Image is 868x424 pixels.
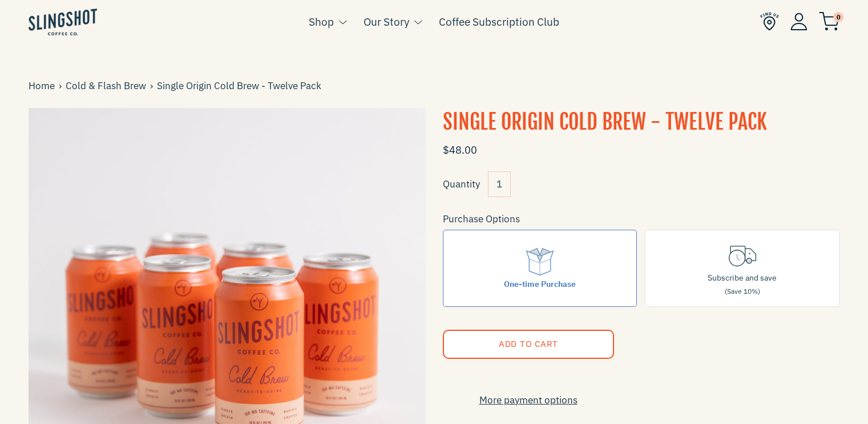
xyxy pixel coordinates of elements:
[819,12,839,31] img: cart
[439,13,559,30] a: Coffee Subscription Club
[504,278,576,290] div: One-time Purchase
[309,13,334,30] a: Shop
[29,78,59,94] a: Home
[498,338,558,349] span: Add to Cart
[59,78,66,94] span: ›
[760,12,779,31] img: Find Us
[66,78,150,94] a: Cold & Flash Brew
[708,273,777,283] span: Subscribe and save
[790,13,808,30] img: Account
[443,178,480,190] label: Quantity
[157,78,325,94] span: Single Origin Cold Brew - Twelve Pack
[819,15,839,29] a: 0
[443,211,520,227] legend: Purchase Options
[443,393,614,408] a: More payment options
[725,287,760,295] span: (Save 10%)
[443,108,840,137] h1: Single Origin Cold Brew - Twelve Pack
[443,330,614,359] button: Add to Cart
[443,143,477,157] span: $48.00
[364,13,409,30] a: Our Story
[833,12,843,22] span: 0
[150,78,157,94] span: ›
